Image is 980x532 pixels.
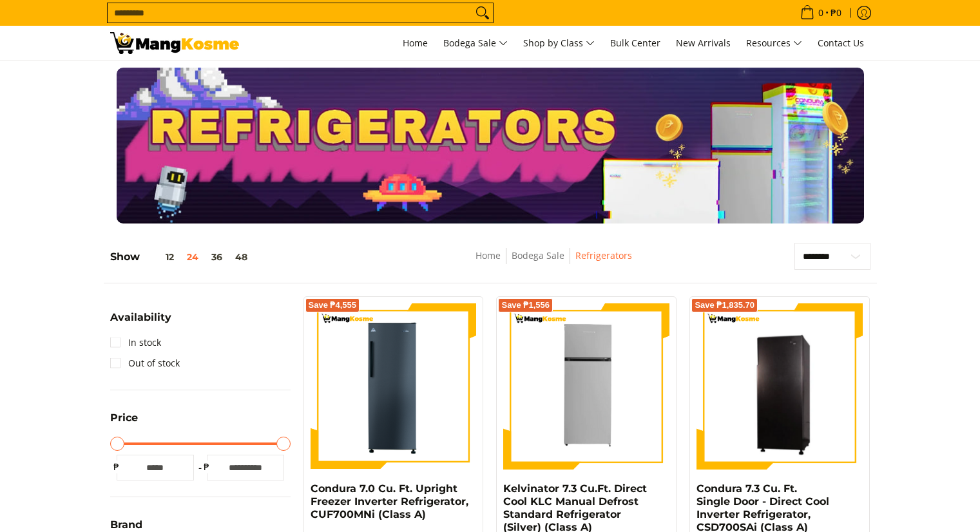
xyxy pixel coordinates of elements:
[476,249,501,261] a: Home
[437,26,514,61] a: Bodega Sale
[403,37,428,49] span: Home
[610,37,660,49] span: Bulk Center
[110,413,138,423] span: Price
[829,8,843,17] span: ₱0
[818,37,864,49] span: Contact Us
[472,3,493,23] button: Search
[517,26,601,61] a: Shop by Class
[110,332,161,353] a: In stock
[311,303,477,470] img: Condura 7.0 Cu. Ft. Upright Freezer Inverter Refrigerator, CUF700MNi (Class A)
[110,32,239,54] img: Bodega Sale Refrigerator l Mang Kosme: Home Appliances Warehouse Sale
[110,353,180,374] a: Out of stock
[110,520,142,530] span: Brand
[229,252,254,262] button: 48
[740,26,809,61] a: Resources
[604,26,667,61] a: Bulk Center
[811,26,870,61] a: Contact Us
[110,251,254,263] h5: Show
[140,252,180,262] button: 12
[697,305,863,468] img: Condura 7.3 Cu. Ft. Single Door - Direct Cool Inverter Refrigerator, CSD700SAi (Class A)
[746,35,802,52] span: Resources
[695,301,754,309] span: Save ₱1,835.70
[180,252,205,262] button: 24
[523,35,595,52] span: Shop by Class
[796,6,845,20] span: •
[443,35,508,52] span: Bodega Sale
[816,8,825,17] span: 0
[676,37,731,49] span: New Arrivals
[252,26,870,61] nav: Main Menu
[381,248,726,277] nav: Breadcrumbs
[110,413,138,433] summary: Open
[110,461,123,473] span: ₱
[501,301,550,309] span: Save ₱1,556
[503,303,669,470] img: Kelvinator 7.3 Cu.Ft. Direct Cool KLC Manual Defrost Standard Refrigerator (Silver) (Class A)
[200,461,213,473] span: ₱
[309,301,357,309] span: Save ₱4,555
[512,249,564,261] a: Bodega Sale
[311,482,468,520] a: Condura 7.0 Cu. Ft. Upright Freezer Inverter Refrigerator, CUF700MNi (Class A)
[205,252,229,262] button: 36
[669,26,737,61] a: New Arrivals
[575,249,632,261] a: Refrigerators
[110,312,171,323] span: Availability
[110,312,171,332] summary: Open
[396,26,434,61] a: Home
